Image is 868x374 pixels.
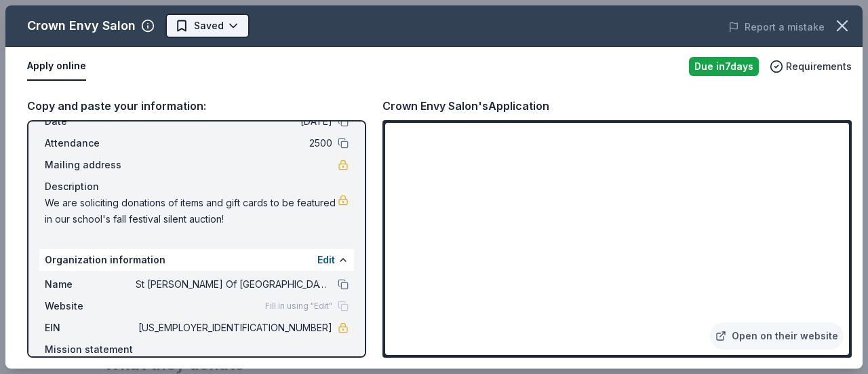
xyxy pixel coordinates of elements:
span: We are soliciting donations of items and gift cards to be featured in our school's fall festival ... [45,195,338,227]
button: Report a mistake [728,19,825,35]
span: St [PERSON_NAME] Of [GEOGRAPHIC_DATA] [136,276,332,293]
div: Copy and paste your information: [27,97,366,115]
span: Mailing address [45,157,136,173]
span: Website [45,298,136,314]
span: [DATE] [136,113,332,130]
span: Saved [194,18,224,34]
div: Description [45,179,349,195]
span: Attendance [45,135,136,151]
span: Date [45,113,136,130]
span: Name [45,276,136,293]
button: Edit [317,252,335,268]
span: Fill in using "Edit" [265,301,332,312]
div: Crown Envy Salon's Application [382,97,549,115]
span: Requirements [786,58,852,75]
span: [US_EMPLOYER_IDENTIFICATION_NUMBER] [136,320,332,336]
button: Requirements [770,58,852,75]
div: Due in 7 days [689,57,759,76]
div: Organization information [39,249,354,271]
span: 2500 [136,135,332,151]
a: Open on their website [710,322,844,350]
span: EIN [45,320,136,336]
div: Crown Envy Salon [27,15,136,37]
button: Saved [165,14,250,38]
div: Mission statement [45,341,349,358]
button: Apply online [27,52,86,81]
